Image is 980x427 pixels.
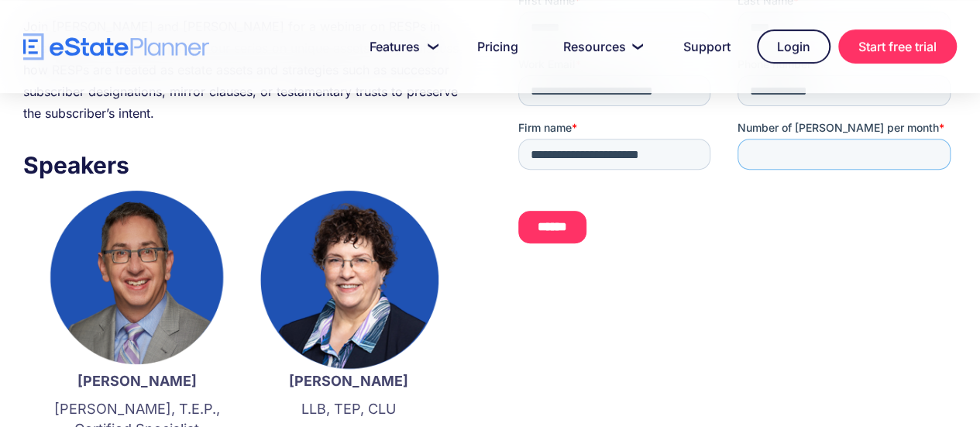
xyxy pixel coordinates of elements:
a: Login [757,29,830,64]
a: Features [351,31,451,62]
a: home [23,33,209,60]
strong: [PERSON_NAME] [289,373,408,389]
p: LLB, TEP, CLU [258,399,438,419]
a: Pricing [459,31,537,62]
strong: [PERSON_NAME] [77,373,197,389]
a: Support [665,31,749,62]
h3: Speakers [23,147,462,183]
a: Resources [545,31,657,62]
a: Start free trial [838,29,957,64]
